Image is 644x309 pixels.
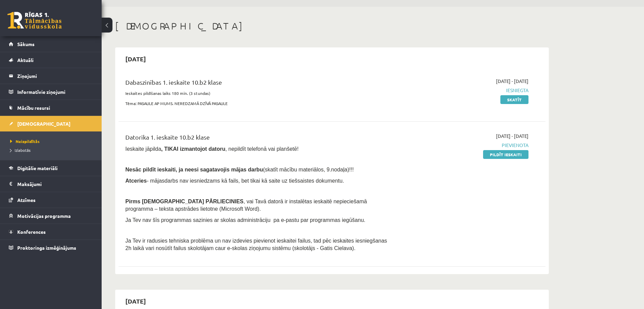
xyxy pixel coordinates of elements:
[10,147,30,153] span: Izlabotās
[9,100,93,116] a: Mācību resursi
[125,199,244,204] span: Pirms [DEMOGRAPHIC_DATA] PĀRLIECINIES
[10,138,95,144] a: Neizpildītās
[17,165,58,171] span: Digitālie materiāli
[401,142,528,149] span: Pievienota
[17,121,70,127] span: [DEMOGRAPHIC_DATA]
[9,240,93,255] a: Proktoringa izmēģinājums
[17,41,35,47] span: Sākums
[263,167,354,172] span: (skatīt mācību materiālos, 9.nodaļa)!!!
[115,20,549,32] h1: [DEMOGRAPHIC_DATA]
[17,213,71,219] span: Motivācijas programma
[17,197,36,203] span: Atzīmes
[9,36,93,52] a: Sākums
[9,160,93,176] a: Digitālie materiāli
[17,176,93,192] legend: Maksājumi
[9,176,93,192] a: Maksājumi
[17,84,93,100] legend: Informatīvie ziņojumi
[119,293,153,309] h2: [DATE]
[125,167,263,172] span: Nesāc pildīt ieskaiti, ja neesi sagatavojis mājas darbu
[9,192,93,208] a: Atzīmes
[483,150,528,159] a: Pildīt ieskaiti
[125,90,391,96] p: Ieskaites pildīšanas laiks 180 min. (3 stundas)
[161,146,225,152] b: , TIKAI izmantojot datoru
[125,132,391,145] div: Datorika 1. ieskaite 10.b2 klase
[9,52,93,68] a: Aktuāli
[17,68,93,84] legend: Ziņojumi
[125,100,391,106] p: Tēma: PASAULE AP MUMS. NEREDZAMĀ DZĪVĀ PASAULE
[125,178,147,184] b: Atceries
[10,139,40,144] span: Neizpildītās
[9,224,93,240] a: Konferences
[7,12,62,29] a: Rīgas 1. Tālmācības vidusskola
[17,229,46,235] span: Konferences
[125,146,298,152] span: Ieskaite jāpilda , nepildīt telefonā vai planšetē!
[125,78,391,90] div: Dabaszinības 1. ieskaite 10.b2 klase
[17,245,76,251] span: Proktoringa izmēģinājums
[401,87,528,94] span: Iesniegta
[496,78,528,85] span: [DATE] - [DATE]
[496,132,528,140] span: [DATE] - [DATE]
[17,105,50,111] span: Mācību resursi
[125,199,367,212] span: , vai Tavā datorā ir instalētas ieskaitē nepieciešamā programma – teksta apstrādes lietotne (Micr...
[125,217,365,223] span: Ja Tev nav šīs programmas sazinies ar skolas administrāciju pa e-pastu par programmas iegūšanu.
[9,68,93,84] a: Ziņojumi
[17,57,34,63] span: Aktuāli
[10,147,95,153] a: Izlabotās
[9,116,93,131] a: [DEMOGRAPHIC_DATA]
[119,51,153,67] h2: [DATE]
[9,84,93,100] a: Informatīvie ziņojumi
[9,208,93,224] a: Motivācijas programma
[125,238,387,251] span: Ja Tev ir radusies tehniska problēma un nav izdevies pievienot ieskaitei failus, tad pēc ieskaite...
[125,178,344,184] span: - mājasdarbs nav iesniedzams kā fails, bet tikai kā saite uz tiešsaistes dokumentu.
[500,95,528,104] a: Skatīt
